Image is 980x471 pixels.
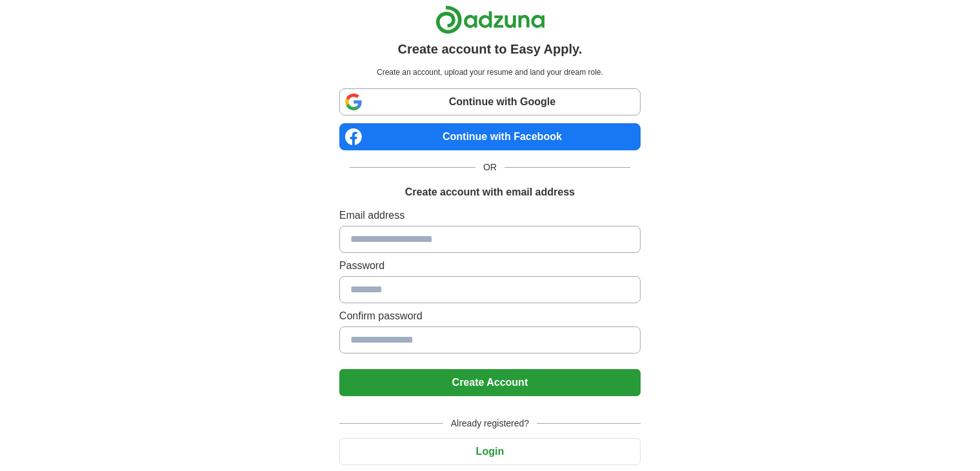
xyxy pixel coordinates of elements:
[339,208,641,223] label: Email address
[339,123,641,150] a: Continue with Facebook
[435,5,545,34] img: Adzuna logo
[339,369,641,396] button: Create Account
[443,417,537,430] span: Already registered?
[339,258,641,274] label: Password
[475,161,505,174] span: OR
[339,308,641,324] label: Confirm password
[398,39,583,59] h1: Create account to Easy Apply.
[339,446,641,457] a: Login
[405,185,575,200] h1: Create account with email address
[339,88,641,115] a: Continue with Google
[342,66,638,78] p: Create an account, upload your resume and land your dream role.
[339,438,641,465] button: Login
